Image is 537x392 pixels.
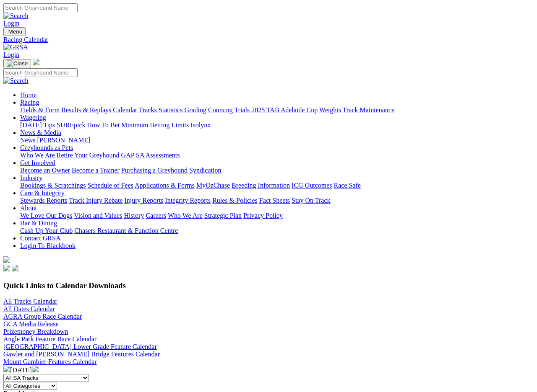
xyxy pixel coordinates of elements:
a: All Tracks Calendar [3,298,57,305]
a: Angle Park Feature Race Calendar [3,335,96,343]
a: AGRA Group Race Calendar [3,313,82,320]
a: Privacy Policy [243,212,283,219]
a: History [124,212,144,219]
a: SUREpick [57,121,85,129]
a: Grading [185,106,206,113]
a: Stewards Reports [20,197,67,204]
a: Industry [20,174,42,181]
a: Wagering [20,114,46,121]
div: Greyhounds as Pets [20,152,534,159]
a: GCA Media Release [3,320,59,328]
a: Home [20,91,36,98]
img: logo-grsa-white.png [33,59,39,65]
button: Toggle navigation [3,27,26,36]
span: Menu [8,28,22,35]
a: Login [3,51,19,58]
a: Care & Integrity [20,189,65,196]
img: facebook.svg [3,265,10,271]
a: Login [3,20,19,27]
a: [GEOGRAPHIC_DATA] Lower Grade Feature Calendar [3,343,157,350]
a: Track Maintenance [343,106,394,113]
a: Applications & Forms [135,182,195,189]
a: Greyhounds as Pets [20,144,73,151]
a: Tracks [139,106,157,113]
a: Retire Your Greyhound [57,152,120,159]
div: News & Media [20,137,534,144]
a: 2025 TAB Adelaide Cup [251,106,318,113]
img: logo-grsa-white.png [3,256,10,263]
a: Schedule of Fees [87,182,133,189]
a: Rules & Policies [212,197,258,204]
a: News [20,137,35,144]
div: Care & Integrity [20,197,534,204]
div: Get Involved [20,167,534,174]
a: Mount Gambier Features Calendar [3,358,97,365]
a: We Love Our Dogs [20,212,72,219]
a: Who We Are [168,212,203,219]
a: Become an Owner [20,167,70,174]
a: Racing [20,99,39,106]
a: Contact GRSA [20,235,60,242]
a: Statistics [159,106,183,113]
a: [DATE] Tips [20,121,55,129]
img: Close [7,60,28,67]
a: Become a Trainer [72,167,120,174]
a: Bookings & Scratchings [20,182,86,189]
a: All Dates Calendar [3,305,55,312]
a: Stay On Track [292,197,330,204]
a: Isolynx [190,121,211,129]
a: ICG Outcomes [292,182,332,189]
img: twitter.svg [12,265,18,271]
a: Get Involved [20,159,55,166]
a: MyOzChase [196,182,230,189]
a: [PERSON_NAME] [37,137,90,144]
a: Fact Sheets [259,197,290,204]
a: How To Bet [87,121,120,129]
a: Fields & Form [20,106,60,113]
a: Prizemoney Breakdown [3,328,68,335]
a: GAP SA Assessments [121,152,180,159]
a: Gawler and [PERSON_NAME] Bridge Features Calendar [3,351,160,358]
h3: Quick Links to Calendar Downloads [3,281,534,290]
button: Toggle navigation [3,59,31,68]
a: Track Injury Rebate [69,197,123,204]
a: Racing Calendar [3,36,534,44]
img: chevron-left-pager-white.svg [3,366,10,372]
a: Trials [234,106,250,113]
div: Bar & Dining [20,227,534,235]
a: News & Media [20,129,61,136]
a: Integrity Reports [165,197,211,204]
a: Careers [146,212,166,219]
a: Injury Reports [124,197,163,204]
a: Minimum Betting Limits [121,121,189,129]
a: Results & Replays [61,106,111,113]
a: Race Safe [334,182,360,189]
a: Cash Up Your Club [20,227,73,234]
img: Search [3,77,29,85]
div: Racing [20,106,534,114]
a: Vision and Values [74,212,122,219]
a: Strategic Plan [204,212,242,219]
a: Syndication [189,167,221,174]
a: Purchasing a Greyhound [121,167,188,174]
img: Search [3,12,29,20]
div: Wagering [20,121,534,129]
a: Calendar [113,106,137,113]
a: Who We Are [20,152,55,159]
input: Search [3,68,78,77]
a: Login To Blackbook [20,242,76,249]
div: Industry [20,182,534,189]
a: Weights [319,106,341,113]
div: About [20,212,534,219]
a: Chasers Restaurant & Function Centre [74,227,178,234]
img: chevron-right-pager-white.svg [32,366,39,372]
img: GRSA [3,44,28,51]
input: Search [3,3,78,12]
a: Bar & Dining [20,219,57,227]
a: About [20,204,37,211]
a: Coursing [208,106,233,113]
a: Breeding Information [232,182,290,189]
div: [DATE] [3,366,534,374]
